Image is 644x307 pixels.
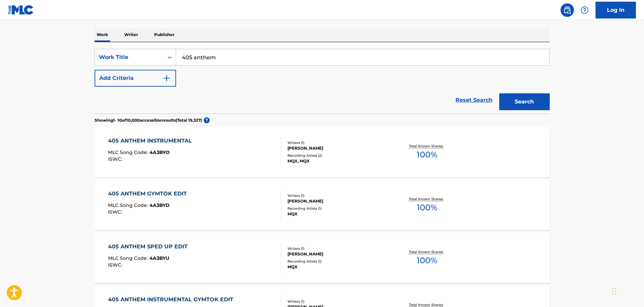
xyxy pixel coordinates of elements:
[108,296,237,304] div: 405 ANTHEM INSTRUMENTAL GYMTOK EDIT
[149,255,169,261] span: 4A3BYU
[610,275,644,307] iframe: Chat Widget
[95,70,176,87] button: Add Criteria
[108,202,149,208] span: MLC Song Code :
[563,6,571,14] img: search
[612,281,616,302] div: Drag
[581,6,589,14] img: help
[149,149,170,155] span: 4A3BYO
[287,153,389,158] div: Recording Artists ( 2 )
[108,156,124,162] span: ISWC :
[287,251,389,257] div: [PERSON_NAME]
[287,145,389,151] div: [PERSON_NAME]
[417,254,437,267] span: 100 %
[108,137,195,145] div: 405 ANTHEM INSTRUMENTAL
[108,262,124,268] span: ISWC :
[95,49,550,114] form: Search Form
[122,28,140,42] p: Writer
[108,149,149,155] span: MLC Song Code :
[452,93,496,108] a: Reset Search
[287,299,389,304] div: Writers ( 1 )
[578,3,591,17] div: Help
[287,206,389,211] div: Recording Artists ( 1 )
[499,93,550,110] button: Search
[108,209,124,215] span: ISWC :
[8,5,34,15] img: MLC Logo
[287,211,389,217] div: MQX
[95,127,550,177] a: 405 ANTHEM INSTRUMENTALMLC Song Code:4A3BYOISWC:Writers (1)[PERSON_NAME]Recording Artists (2)MQX,...
[417,149,437,161] span: 100 %
[152,28,176,42] p: Publisher
[417,202,437,214] span: 100 %
[163,74,171,82] img: 9d2ae6d4665cec9f34b9.svg
[108,243,191,251] div: 405 ANTHEM SPED UP EDIT
[95,233,550,283] a: 405 ANTHEM SPED UP EDITMLC Song Code:4A3BYUISWC:Writers (1)[PERSON_NAME]Recording Artists (1)MQXT...
[287,259,389,264] div: Recording Artists ( 1 )
[95,180,550,230] a: 405 ANTHEM GYMTOK EDITMLC Song Code:4A3BYDISWC:Writers (1)[PERSON_NAME]Recording Artists (1)MQXTo...
[204,117,210,123] span: ?
[409,144,445,149] p: Total Known Shares:
[95,117,202,123] p: Showing 1 - 10 of 10,000 accessible results (Total 19,327 )
[287,264,389,270] div: MQX
[149,202,170,208] span: 4A3BYD
[108,190,190,198] div: 405 ANTHEM GYMTOK EDIT
[409,249,445,254] p: Total Known Shares:
[287,140,389,145] div: Writers ( 1 )
[287,158,389,164] div: MQX, MQX
[108,255,149,261] span: MLC Song Code :
[95,28,110,42] p: Work
[596,2,636,19] a: Log In
[99,53,160,61] div: Work Title
[287,198,389,204] div: [PERSON_NAME]
[409,196,445,202] p: Total Known Shares:
[287,246,389,251] div: Writers ( 1 )
[287,193,389,198] div: Writers ( 1 )
[561,3,574,17] a: Public Search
